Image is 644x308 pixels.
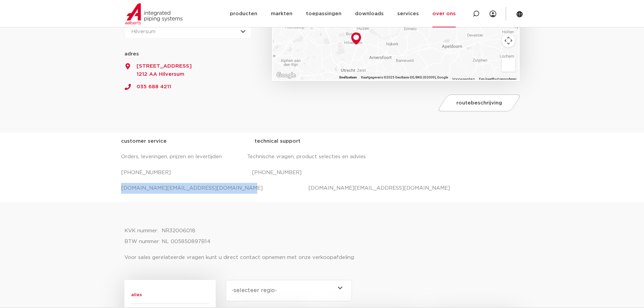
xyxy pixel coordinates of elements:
a: Een kaartfout rapporteren [479,77,517,81]
a: Voorwaarden (wordt geopend in een nieuw tabblad) [452,77,475,81]
strong: customer service technical support [121,139,301,144]
a: routebeschrijving [437,94,522,112]
p: [PHONE_NUMBER] [PHONE_NUMBER] [121,167,523,178]
span: alles [131,287,209,304]
p: Orders, leveringen, prijzen en levertijden Technische vragen, product selecties en advies [121,151,523,162]
a: Dit gebied openen in Google Maps (er wordt een nieuw venster geopend) [275,71,297,80]
span: Hilversum [132,29,156,34]
p: KVK nummer: NR32006018 BTW nummer: NL 005850897B14 [124,226,520,247]
span: routebeschrijving [456,100,502,105]
span: Kaartgegevens ©2025 GeoBasis-DE/BKG (©2009), Google [361,75,448,79]
button: Sleep Pegman de kaart op om Street View te openen [502,58,515,72]
button: Sneltoetsen [339,75,357,80]
p: Voor sales gerelateerde vragen kunt u direct contact opnemen met onze verkoopafdeling: [124,252,520,263]
p: [DOMAIN_NAME][EMAIL_ADDRESS][DOMAIN_NAME] [DOMAIN_NAME][EMAIL_ADDRESS][DOMAIN_NAME] [121,183,523,194]
button: Bedieningsopties voor de kaartweergave [502,34,515,47]
img: Google [275,71,297,80]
